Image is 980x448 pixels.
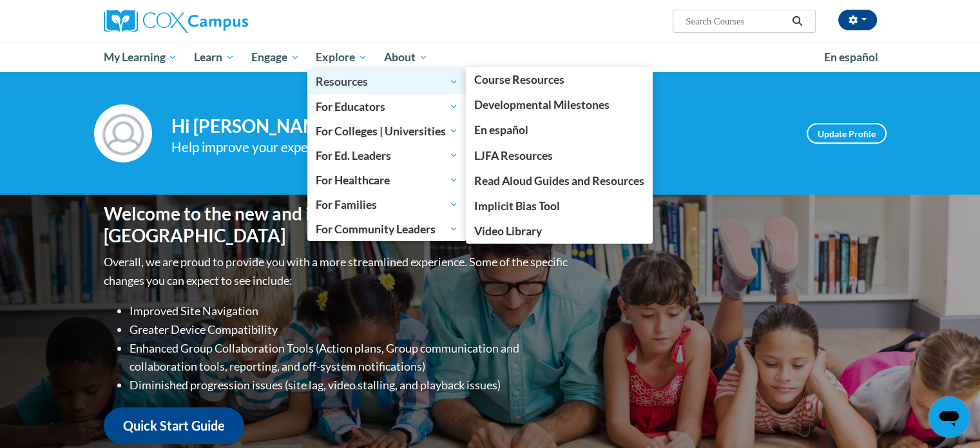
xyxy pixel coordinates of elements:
[316,123,458,139] span: For Colleges | Universities
[787,14,807,29] button: Search
[684,14,787,29] input: Search Courses
[376,43,436,72] a: About
[316,197,458,212] span: For Families
[307,192,466,217] a: For Families
[104,10,349,33] a: Cox Campus
[466,67,653,92] a: Course Resources
[94,104,152,162] img: Profile Image
[474,149,553,162] span: LJFA Resources
[838,10,877,30] button: Account Settings
[316,172,458,188] span: For Healthcare
[307,143,466,168] a: For Ed. Leaders
[466,117,653,142] a: En español
[307,217,466,241] a: For Community Leaders
[130,302,571,320] li: Improved Site Navigation
[243,43,308,72] a: Engage
[474,98,610,112] span: Developmental Milestones
[474,73,564,86] span: Course Resources
[307,168,466,192] a: For Healthcare
[104,203,571,246] h1: Welcome to the new and improved [PERSON_NAME][GEOGRAPHIC_DATA]
[466,92,653,117] a: Developmental Milestones
[466,193,653,219] a: Implicit Bias Tool
[474,123,528,137] span: En español
[307,94,466,119] a: For Educators
[474,174,644,188] span: Read Aloud Guides and Resources
[928,396,970,438] iframe: Button to launch messaging window
[104,407,244,444] a: Quick Start Guide
[95,43,186,72] a: My Learning
[316,221,458,237] span: For Community Leaders
[474,224,542,238] span: Video Library
[316,74,458,90] span: Resources
[316,148,458,163] span: For Ed. Leaders
[466,168,653,193] a: Read Aloud Guides and Resources
[194,50,235,65] span: Learn
[251,50,300,65] span: Engage
[130,320,571,339] li: Greater Device Compatibility
[307,119,466,143] a: For Colleges | Universities
[474,199,560,213] span: Implicit Bias Tool
[816,44,887,71] a: En español
[84,43,896,72] div: Main menu
[466,143,653,168] a: LJFA Resources
[130,376,571,394] li: Diminished progression issues (site lag, video stalling, and playback issues)
[307,43,376,72] a: Explore
[316,99,458,114] span: For Educators
[130,339,571,376] li: Enhanced Group Collaboration Tools (Action plans, Group communication and collaboration tools, re...
[824,50,878,64] span: En español
[807,123,887,144] a: Update Profile
[307,70,466,94] a: Resources
[466,219,653,244] a: Video Library
[186,43,243,72] a: Learn
[171,115,787,137] h4: Hi [PERSON_NAME]! Take a minute to review your profile.
[316,50,367,65] span: Explore
[104,10,248,33] img: Cox Campus
[103,50,177,65] span: My Learning
[171,137,787,158] div: Help improve your experience by keeping your profile up to date.
[384,50,428,65] span: About
[104,253,571,290] p: Overall, we are proud to provide you with a more streamlined experience. Some of the specific cha...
